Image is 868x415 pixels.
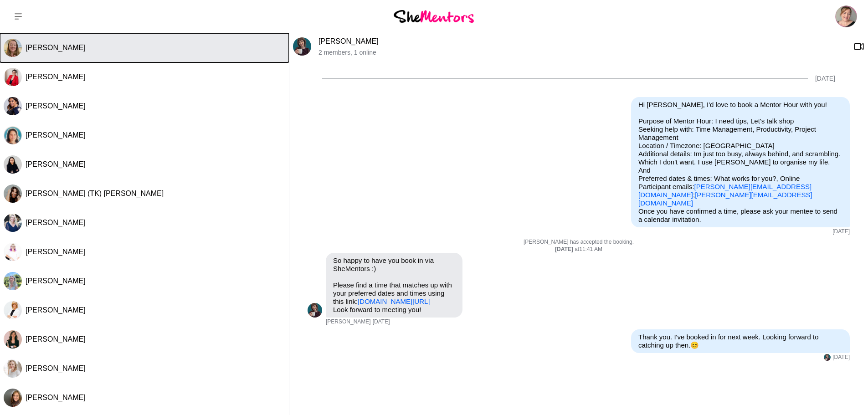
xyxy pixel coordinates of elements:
[333,256,455,273] p: So happy to have you book in via SheMentors :)
[4,243,22,261] img: L
[4,68,22,86] img: K
[4,184,22,203] img: T
[4,97,22,115] div: Richa Joshi
[4,359,22,378] img: D
[4,330,22,348] img: M
[308,303,322,318] div: Christie Flora
[835,5,857,27] img: Ruth Slade
[4,272,22,290] div: Claudia Hofmaier
[293,37,311,56] div: Christie Flora
[638,191,812,207] a: [PERSON_NAME][EMAIL_ADDRESS][DOMAIN_NAME]
[333,306,455,314] p: Look forward to meeting you!
[4,126,22,144] img: L
[333,281,455,306] p: Please find a time that matches up with your preferred dates and times using this link:
[318,37,379,45] a: [PERSON_NAME]
[326,318,371,326] span: [PERSON_NAME]
[4,184,22,203] div: Taliah-Kate (TK) Byron
[293,37,311,56] img: C
[4,39,22,57] img: T
[4,301,22,319] img: K
[308,239,850,246] p: [PERSON_NAME] has accepted the booking.
[638,101,842,109] p: Hi [PERSON_NAME], I'd love to book a Mentor Hour with you!
[373,318,390,326] time: 2025-05-01T01:42:13.683Z
[26,248,86,256] span: [PERSON_NAME]
[26,102,86,110] span: [PERSON_NAME]
[4,126,22,144] div: Lily Rudolph
[4,389,22,407] img: A
[824,354,831,361] img: C
[815,75,835,82] div: [DATE]
[4,243,22,261] div: Lorraine Hamilton
[638,333,842,349] p: Thank you. I've booked in for next week. Looking forward to catching up then.
[26,131,86,139] span: [PERSON_NAME]
[358,297,430,305] a: [DOMAIN_NAME][URL]
[26,160,86,168] span: [PERSON_NAME]
[832,354,850,361] time: 2025-05-01T04:48:33.044Z
[690,341,699,349] span: 😊
[555,246,575,252] strong: [DATE]
[318,49,846,56] p: 2 members , 1 online
[26,335,86,343] span: [PERSON_NAME]
[832,228,850,236] time: 2025-04-30T23:16:10.256Z
[638,183,812,199] a: [PERSON_NAME][EMAIL_ADDRESS][DOMAIN_NAME]
[26,306,86,314] span: [PERSON_NAME]
[638,117,842,207] p: Purpose of Mentor Hour: I need tips, Let's talk shop Seeking help with: Time Management, Producti...
[26,394,86,401] span: [PERSON_NAME]
[26,364,86,372] span: [PERSON_NAME]
[26,277,86,285] span: [PERSON_NAME]
[394,10,474,22] img: She Mentors Logo
[4,97,22,115] img: R
[4,214,22,232] div: Athena Daniels
[308,303,322,318] img: C
[4,39,22,57] div: Tammy McCann
[4,359,22,378] div: Deborah Daly
[26,219,86,226] span: [PERSON_NAME]
[4,301,22,319] div: Kat Millar
[4,155,22,174] img: K
[4,68,22,86] div: Kat Milner
[4,330,22,348] div: Mariana Queiroz
[26,190,164,197] span: [PERSON_NAME] (TK) [PERSON_NAME]
[4,272,22,290] img: C
[26,44,86,51] span: [PERSON_NAME]
[4,389,22,407] div: Ashleigh Charles
[824,354,831,361] div: Christie Flora
[638,207,842,224] p: Once you have confirmed a time, please ask your mentee to send a calendar invitation.
[4,214,22,232] img: A
[4,155,22,174] div: Kanak Kiran
[26,73,86,81] span: [PERSON_NAME]
[308,246,850,253] div: at 11:41 AM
